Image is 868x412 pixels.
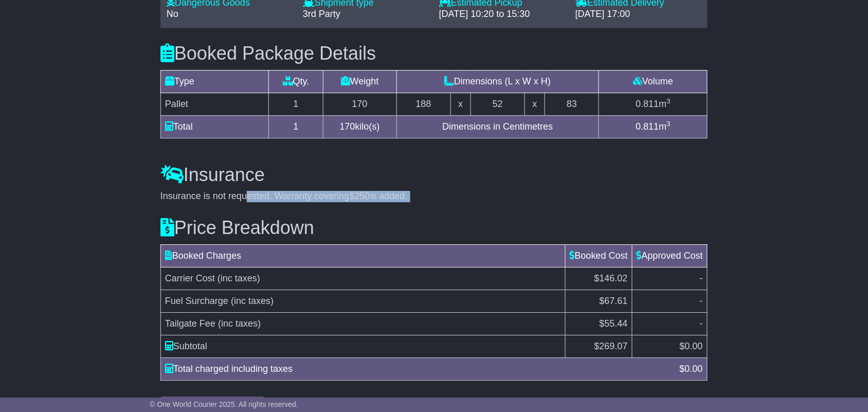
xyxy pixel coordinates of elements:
div: Insurance is not requested. Warranty covering is added. [160,191,708,202]
td: 1 [269,93,323,115]
sup: 3 [666,97,671,105]
span: Carrier Cost [165,273,215,283]
span: 0.811 [636,121,659,132]
span: Tailgate Fee [165,318,215,329]
span: 170 [340,121,355,132]
div: [DATE] 17:00 [575,9,701,20]
td: Volume [599,70,708,93]
td: Weight [323,70,396,93]
span: © One World Courier 2025. All rights reserved. [150,400,298,408]
td: x [450,93,471,115]
td: m [599,93,708,115]
span: - [700,296,703,306]
span: 269.07 [600,341,628,351]
h3: Price Breakdown [160,218,708,238]
td: kilo(s) [323,115,396,138]
td: 1 [269,115,323,138]
td: 52 [471,93,525,115]
td: x [525,93,545,115]
span: $55.44 [600,318,628,329]
span: (inc taxes) [231,296,274,306]
sup: 3 [666,120,671,128]
span: $250 [350,191,370,201]
td: Total [161,115,269,138]
td: $ [565,335,632,357]
div: Total charged including taxes [160,362,675,376]
span: - [700,273,703,283]
span: (inc taxes) [218,273,260,283]
td: Pallet [161,93,269,115]
td: Qty. [269,70,323,93]
span: (inc taxes) [218,318,261,329]
span: 0.811 [636,99,659,109]
span: 3rd Party [303,9,340,19]
td: m [599,115,708,138]
td: $ [632,335,707,357]
span: 0.00 [685,341,703,351]
td: 83 [545,93,599,115]
h3: Insurance [160,165,708,185]
span: - [700,318,703,329]
td: Dimensions in Centimetres [396,115,599,138]
td: Subtotal [161,335,566,357]
td: Dimensions (L x W x H) [396,70,599,93]
span: $146.02 [594,273,628,283]
h3: Booked Package Details [160,43,708,64]
td: 170 [323,93,396,115]
td: 188 [396,93,450,115]
span: No [167,9,178,19]
span: Fuel Surcharge [165,296,228,306]
div: $ [675,362,708,376]
span: 0.00 [685,364,703,374]
div: [DATE] 10:20 to 15:30 [439,9,565,20]
td: Type [161,70,269,93]
td: Approved Cost [632,244,707,267]
span: $67.61 [600,296,628,306]
td: Booked Cost [565,244,632,267]
td: Booked Charges [161,244,566,267]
